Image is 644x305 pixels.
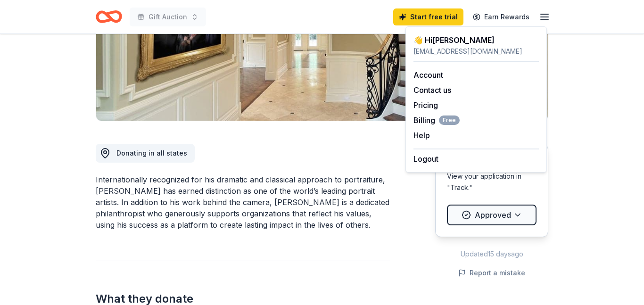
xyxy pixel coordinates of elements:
a: Pricing [413,100,438,110]
button: Logout [413,153,438,165]
button: Approved [447,205,537,225]
a: Earn Rewards [467,8,535,25]
div: Updated 15 days ago [435,248,548,260]
div: 👋 Hi [PERSON_NAME] [413,34,539,46]
div: Internationally recognized for his dramatic and classical approach to portraiture, [PERSON_NAME] ... [96,174,390,231]
span: Free [439,115,460,125]
a: Start free trial [393,8,463,25]
span: Approved [475,209,511,221]
span: Gift Auction [149,11,187,23]
button: Contact us [413,84,451,96]
button: Gift Auction [130,8,206,26]
button: Help [413,130,430,141]
a: Home [96,6,122,28]
span: Donating in all states [116,149,187,157]
div: View your application in "Track." [447,171,537,193]
button: BillingFree [413,115,460,126]
div: [EMAIL_ADDRESS][DOMAIN_NAME] [413,46,539,57]
span: Billing [413,115,460,126]
a: Account [413,70,443,80]
button: Report a mistake [458,267,525,279]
